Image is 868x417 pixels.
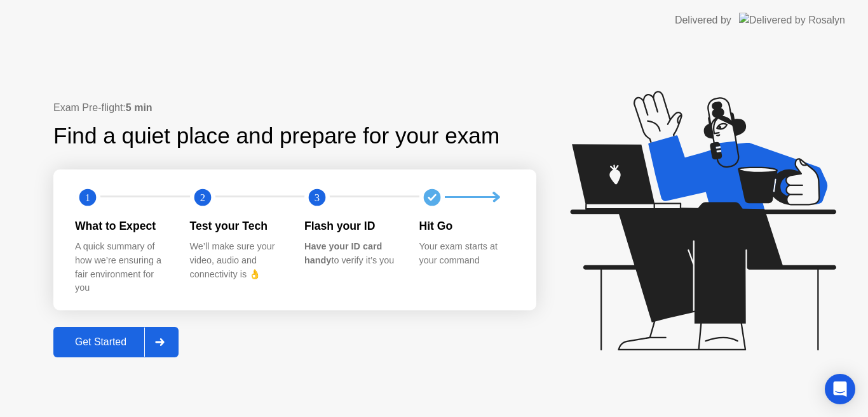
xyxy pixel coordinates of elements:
[304,241,382,265] b: Have your ID card handy
[419,218,514,234] div: Hit Go
[419,240,514,267] div: Your exam starts at your command
[53,100,536,116] div: Exam Pre-flight:
[75,218,170,234] div: What to Expect
[675,13,731,28] div: Delivered by
[57,336,144,348] div: Get Started
[126,102,153,113] b: 5 min
[53,119,501,153] div: Find a quiet place and prepare for your exam
[75,240,170,295] div: A quick summary of how we’re ensuring a fair environment for you
[304,218,399,234] div: Flash your ID
[190,240,285,281] div: We’ll make sure your video, audio and connectivity is 👌
[825,374,855,404] div: Open Intercom Messenger
[315,192,320,204] text: 3
[200,192,205,204] text: 2
[85,192,90,204] text: 1
[190,218,285,234] div: Test your Tech
[53,327,179,357] button: Get Started
[739,13,845,27] img: Delivered by Rosalyn
[304,240,399,267] div: to verify it’s you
